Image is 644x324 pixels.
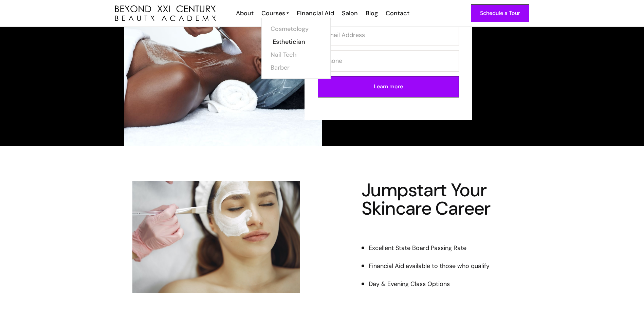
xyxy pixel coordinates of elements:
[337,9,361,18] a: Salon
[318,24,459,46] input: Email Address
[297,9,334,18] div: Financial Aid
[318,50,459,72] input: Phone
[318,76,459,97] input: Learn more
[115,5,216,21] img: beyond 21st century beauty academy logo
[369,280,450,288] div: Day & Evening Class Options
[236,9,254,18] div: About
[480,9,520,18] div: Schedule a Tour
[369,244,466,252] div: Excellent State Board Passing Rate
[271,48,321,61] a: Nail Tech
[381,9,413,18] a: Contact
[471,4,529,22] a: Schedule a Tour
[386,9,409,18] div: Contact
[261,9,289,18] a: Courses
[361,9,381,18] a: Blog
[292,9,337,18] a: Financial Aid
[362,181,494,218] h4: Jumpstart Your Skincare Career
[271,61,321,74] a: Barber
[369,262,490,270] div: Financial Aid available to those who qualify
[366,9,378,18] div: Blog
[132,181,300,293] img: facial application
[232,9,257,18] a: About
[342,9,358,18] div: Salon
[115,5,216,21] a: home
[271,22,321,35] a: Cosmetology
[261,18,331,79] nav: Courses
[273,35,324,48] a: Esthetician
[261,9,285,18] div: Courses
